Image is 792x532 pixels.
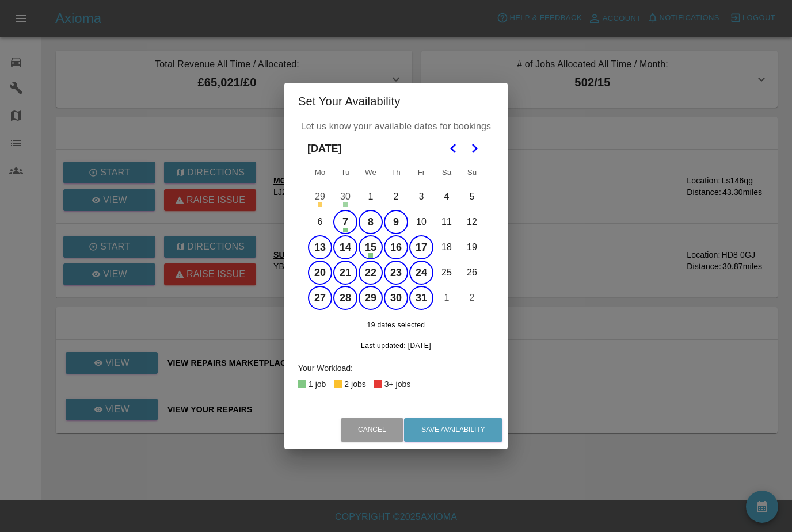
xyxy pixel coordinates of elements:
[409,161,434,184] th: Friday
[308,185,332,209] button: Monday, September 29th, 2025
[359,235,383,259] button: Wednesday, October 15th, 2025, selected
[383,161,409,184] th: Thursday
[409,210,433,234] button: Friday, October 10th, 2025
[298,120,494,133] p: Let us know your available dates for bookings
[359,185,383,209] button: Wednesday, October 1st, 2025
[341,418,403,442] button: Cancel
[308,235,332,259] button: Monday, October 13th, 2025, selected
[460,261,484,285] button: Sunday, October 26th, 2025
[434,161,459,184] th: Saturday
[384,286,408,310] button: Thursday, October 30th, 2025, selected
[333,261,357,285] button: Tuesday, October 21st, 2025, selected
[308,286,332,310] button: Monday, October 27th, 2025, selected
[384,261,408,285] button: Thursday, October 23rd, 2025, selected
[307,136,342,161] span: [DATE]
[459,161,485,184] th: Sunday
[435,235,459,259] button: Saturday, October 18th, 2025
[358,161,383,184] th: Wednesday
[359,261,383,285] button: Wednesday, October 22nd, 2025, selected
[333,235,357,259] button: Tuesday, October 14th, 2025, selected
[298,361,494,375] div: Your Workload:
[384,377,411,391] div: 3+ jobs
[333,185,357,209] button: Tuesday, September 30th, 2025
[409,185,433,209] button: Friday, October 3rd, 2025
[435,185,459,209] button: Saturday, October 4th, 2025
[384,235,408,259] button: Thursday, October 16th, 2025, selected
[443,138,464,159] button: Go to the Previous Month
[460,286,484,310] button: Sunday, November 2nd, 2025
[460,235,484,259] button: Sunday, October 19th, 2025
[435,261,459,285] button: Saturday, October 25th, 2025
[435,286,459,310] button: Saturday, November 1st, 2025
[409,261,433,285] button: Friday, October 24th, 2025, selected
[359,286,383,310] button: Wednesday, October 29th, 2025, selected
[308,261,332,285] button: Monday, October 20th, 2025, selected
[308,210,332,234] button: Monday, October 6th, 2025
[307,161,333,184] th: Monday
[384,185,408,209] button: Thursday, October 2nd, 2025
[435,210,459,234] button: Saturday, October 11th, 2025
[333,286,357,310] button: Tuesday, October 28th, 2025, selected
[361,342,431,350] span: Last updated: [DATE]
[307,320,485,331] span: 19 dates selected
[309,377,326,391] div: 1 job
[464,138,485,159] button: Go to the Next Month
[333,161,358,184] th: Tuesday
[404,418,502,442] button: Save Availability
[460,210,484,234] button: Sunday, October 12th, 2025
[333,210,357,234] button: Tuesday, October 7th, 2025, selected
[359,210,383,234] button: Wednesday, October 8th, 2025, selected
[409,235,433,259] button: Friday, October 17th, 2025, selected
[384,210,408,234] button: Thursday, October 9th, 2025, selected
[409,286,433,310] button: Friday, October 31st, 2025, selected
[284,83,508,120] h2: Set Your Availability
[344,377,365,391] div: 2 jobs
[307,161,485,311] table: October 2025
[460,185,484,209] button: Sunday, October 5th, 2025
